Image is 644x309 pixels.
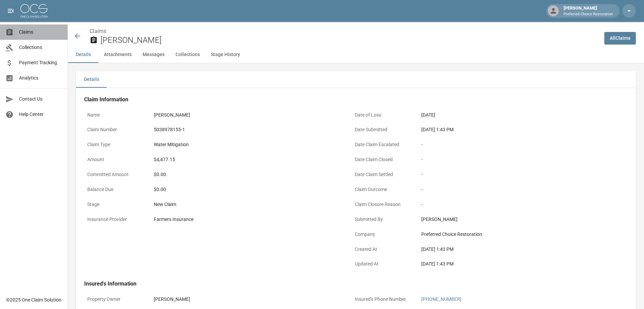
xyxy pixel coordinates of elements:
h4: Insured's Information [84,280,611,287]
span: Payment Tracking [19,59,62,66]
span: Help Center [19,111,62,118]
p: Claim Outcome [352,183,413,196]
h4: Claim Information [84,96,611,103]
p: Committed Amount [84,168,145,181]
p: Date of Loss [352,108,413,122]
span: Collections [19,44,62,51]
div: - [421,171,608,178]
button: open drawer [4,4,18,18]
a: Claims [90,28,106,34]
div: New Claim [154,201,341,208]
span: Analytics [19,74,62,82]
img: ocs-logo-white-transparent.png [20,4,48,18]
nav: breadcrumb [90,27,599,35]
button: Details [68,47,98,63]
p: Company [352,228,413,241]
div: [DATE] 1:43 PM [421,126,608,133]
p: Updated At [352,257,413,271]
span: Contact Us [19,96,62,103]
div: anchor tabs [68,47,644,63]
button: Attachments [98,47,137,63]
div: - [421,201,608,208]
div: © 2025 One Claim Solution [6,296,61,303]
p: Claim Type [84,138,145,151]
div: $0.00 [154,186,341,193]
p: Balance Due [84,183,145,196]
p: Amount [84,153,145,166]
div: 5038978155-1 [154,126,185,133]
button: Details [76,71,107,88]
p: Property Owner [84,293,145,306]
p: Created At [352,243,413,256]
p: Date Claim Settled [352,168,413,181]
div: [PERSON_NAME] [421,216,608,223]
a: [PHONE_NUMBER] [421,296,461,302]
div: details tabs [76,71,636,88]
div: [PERSON_NAME] [154,296,190,303]
div: [DATE] 1:43 PM [421,246,608,253]
div: - [421,186,608,193]
p: Insured's Phone Number [352,293,413,306]
div: Farmers Insurance [154,216,194,223]
div: - [421,141,608,148]
div: [PERSON_NAME] [154,111,190,119]
p: Date Claim Escalated [352,138,413,151]
button: Stage History [205,47,245,63]
p: Submitted By [352,213,413,226]
h2: [PERSON_NAME] [100,35,599,45]
div: [PERSON_NAME] [561,5,615,17]
div: Water Mitigation [154,141,189,148]
div: [DATE] 1:43 PM [421,260,608,268]
p: Preferred Choice Restoration [564,12,613,17]
p: Date Submitted [352,123,413,136]
a: AllClaims [604,32,636,45]
div: $0.00 [154,171,341,178]
button: Messages [137,47,170,63]
div: $4,477.15 [154,156,175,163]
p: Stage [84,198,145,211]
span: Claims [19,29,62,36]
p: Insurance Provider [84,213,145,226]
button: Collections [170,47,205,63]
p: Claim Number [84,123,145,136]
p: Date Claim Closed [352,153,413,166]
p: Name [84,108,145,122]
div: [DATE] [421,111,435,119]
div: Preferred Choice Restoration [421,231,608,238]
div: - [421,156,608,163]
p: Claim Closure Reason [352,198,413,211]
